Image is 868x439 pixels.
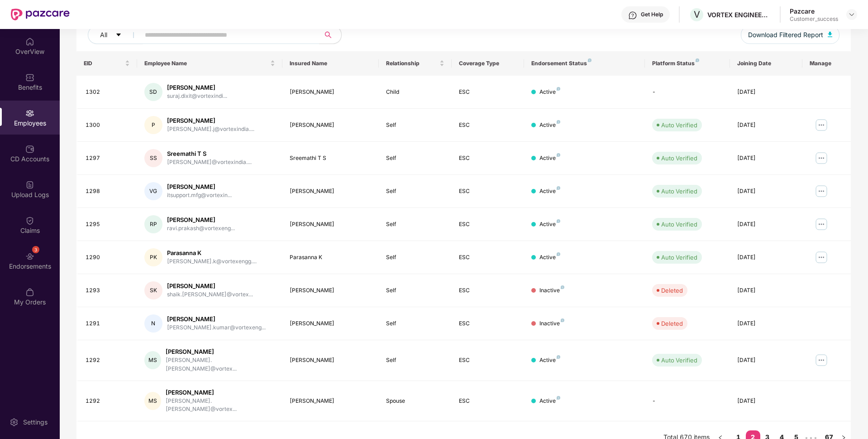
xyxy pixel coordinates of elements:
img: svg+xml;base64,PHN2ZyBpZD0iTXlfT3JkZXJzIiBkYXRhLW5hbWU9Ik15IE9yZGVycyIgeG1sbnM9Imh0dHA6Ly93d3cudz... [25,288,34,297]
div: ESC [459,121,517,130]
img: svg+xml;base64,PHN2ZyB4bWxucz0iaHR0cDovL3d3dy53My5vcmcvMjAwMC9zdmciIHdpZHRoPSI4IiBoZWlnaHQ9IjgiIH... [557,153,560,157]
img: svg+xml;base64,PHN2ZyB4bWxucz0iaHR0cDovL3d3dy53My5vcmcvMjAwMC9zdmciIHhtbG5zOnhsaW5rPSJodHRwOi8vd3... [828,32,832,37]
img: svg+xml;base64,PHN2ZyB4bWxucz0iaHR0cDovL3d3dy53My5vcmcvMjAwMC9zdmciIHdpZHRoPSI4IiBoZWlnaHQ9IjgiIH... [557,87,560,91]
img: svg+xml;base64,PHN2ZyBpZD0iSG9tZSIgeG1sbnM9Imh0dHA6Ly93d3cudzMub3JnLzIwMDAvc3ZnIiB3aWR0aD0iMjAiIG... [25,37,34,46]
div: PK [144,248,162,266]
div: [PERSON_NAME] [167,216,235,224]
div: 1298 [86,187,130,196]
div: [PERSON_NAME] [290,356,372,365]
span: Download Filtered Report [748,30,823,40]
div: ESC [459,154,517,163]
div: Self [386,121,444,130]
button: Allcaret-down [88,26,143,44]
div: Self [386,253,444,262]
th: Joining Date [730,51,802,76]
div: VG [144,182,162,200]
div: [DATE] [737,88,795,96]
div: MS [144,392,161,410]
div: [DATE] [737,319,795,328]
button: Download Filtered Report [741,26,839,44]
div: Active [539,187,560,196]
span: All [100,30,107,40]
div: [PERSON_NAME].[PERSON_NAME]@vortex... [166,356,275,373]
div: ESC [459,397,517,405]
div: MS [144,351,161,369]
div: ESC [459,286,517,295]
div: 1292 [86,397,130,405]
div: Auto Verified [661,154,697,163]
div: Self [386,187,444,196]
th: Relationship [379,51,451,76]
div: Active [539,253,560,262]
span: Relationship [386,60,437,67]
div: Sreemathi T S [290,154,372,163]
img: svg+xml;base64,PHN2ZyBpZD0iQmVuZWZpdHMiIHhtbG5zPSJodHRwOi8vd3d3LnczLm9yZy8yMDAwL3N2ZyIgd2lkdGg9Ij... [25,73,34,82]
img: svg+xml;base64,PHN2ZyB4bWxucz0iaHR0cDovL3d3dy53My5vcmcvMjAwMC9zdmciIHdpZHRoPSI4IiBoZWlnaHQ9IjgiIH... [557,355,560,359]
img: svg+xml;base64,PHN2ZyBpZD0iRW1wbG95ZWVzIiB4bWxucz0iaHR0cDovL3d3dy53My5vcmcvMjAwMC9zdmciIHdpZHRoPS... [25,109,34,118]
img: svg+xml;base64,PHN2ZyB4bWxucz0iaHR0cDovL3d3dy53My5vcmcvMjAwMC9zdmciIHdpZHRoPSI4IiBoZWlnaHQ9IjgiIH... [557,396,560,400]
img: svg+xml;base64,PHN2ZyBpZD0iRHJvcGRvd24tMzJ4MzIiIHhtbG5zPSJodHRwOi8vd3d3LnczLm9yZy8yMDAwL3N2ZyIgd2... [848,11,855,18]
div: 1290 [86,253,130,262]
div: ESC [459,187,517,196]
div: ESC [459,220,517,229]
div: Get Help [641,11,663,18]
div: [PERSON_NAME] [290,187,372,196]
div: Self [386,154,444,163]
div: [PERSON_NAME] [166,347,275,356]
span: EID [84,60,123,67]
div: 3 [32,246,39,253]
img: svg+xml;base64,PHN2ZyBpZD0iQ0RfQWNjb3VudHMiIGRhdGEtbmFtZT0iQ0QgQWNjb3VudHMiIHhtbG5zPSJodHRwOi8vd3... [25,145,34,154]
div: [PERSON_NAME] [166,388,275,397]
div: [PERSON_NAME] [167,116,254,125]
div: [PERSON_NAME] [290,220,372,229]
div: [DATE] [737,356,795,365]
div: 1292 [86,356,130,365]
div: Deleted [661,319,683,328]
div: Child [386,88,444,96]
img: manageButton [814,250,829,265]
div: itsupport.mfg@vortexin... [167,191,232,200]
button: search [319,26,342,44]
div: Self [386,286,444,295]
img: svg+xml;base64,PHN2ZyB4bWxucz0iaHR0cDovL3d3dy53My5vcmcvMjAwMC9zdmciIHdpZHRoPSI4IiBoZWlnaHQ9IjgiIH... [557,120,560,124]
div: Inactive [539,286,564,295]
div: [PERSON_NAME] [167,315,266,323]
div: ravi.prakash@vortexeng... [167,224,235,233]
span: Employee Name [144,60,268,67]
img: svg+xml;base64,PHN2ZyBpZD0iQ2xhaW0iIHhtbG5zPSJodHRwOi8vd3d3LnczLm9yZy8yMDAwL3N2ZyIgd2lkdGg9IjIwIi... [25,216,34,225]
th: Employee Name [137,51,282,76]
div: Parasanna K [167,249,257,257]
div: shaik.[PERSON_NAME]@vortex... [167,290,253,299]
div: N [144,314,162,333]
div: [PERSON_NAME].j@vortexindia.... [167,125,254,134]
img: manageButton [814,217,829,232]
div: Inactive [539,319,564,328]
img: svg+xml;base64,PHN2ZyB4bWxucz0iaHR0cDovL3d3dy53My5vcmcvMjAwMC9zdmciIHdpZHRoPSI4IiBoZWlnaHQ9IjgiIH... [557,252,560,256]
div: ESC [459,88,517,96]
div: Settings [20,418,50,427]
div: SS [144,149,162,167]
img: manageButton [814,353,829,367]
div: [PERSON_NAME] [290,121,372,130]
div: ESC [459,319,517,328]
div: Self [386,220,444,229]
div: [PERSON_NAME] [290,286,372,295]
div: RP [144,215,162,233]
div: Auto Verified [661,121,697,130]
div: Self [386,356,444,365]
div: Endorsement Status [531,60,638,67]
div: Sreemathi T S [167,150,252,158]
div: Pazcare [790,7,838,15]
div: P [144,116,162,134]
img: svg+xml;base64,PHN2ZyB4bWxucz0iaHR0cDovL3d3dy53My5vcmcvMjAwMC9zdmciIHdpZHRoPSI4IiBoZWlnaHQ9IjgiIH... [561,318,564,322]
div: [PERSON_NAME] [167,83,227,92]
div: Spouse [386,397,444,405]
div: Auto Verified [661,253,697,262]
img: svg+xml;base64,PHN2ZyB4bWxucz0iaHR0cDovL3d3dy53My5vcmcvMjAwMC9zdmciIHdpZHRoPSI4IiBoZWlnaHQ9IjgiIH... [588,58,591,62]
td: - [645,381,730,422]
div: Self [386,319,444,328]
th: Manage [802,51,851,76]
div: [PERSON_NAME] [167,183,232,191]
img: manageButton [814,151,829,165]
div: Auto Verified [661,220,697,229]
